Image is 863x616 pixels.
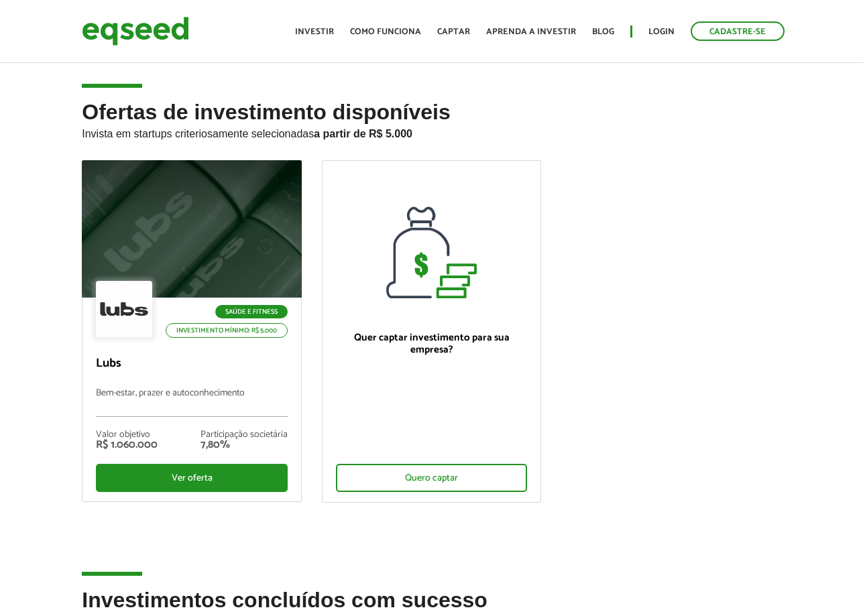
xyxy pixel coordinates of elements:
a: Captar [437,27,470,36]
p: Lubs [96,357,288,371]
a: Quer captar investimento para sua empresa? Quero captar [322,160,542,503]
a: Cadastre-se [691,21,785,41]
p: Invista em startups criteriosamente selecionadas [82,124,781,140]
a: Aprenda a investir [486,27,576,36]
img: EqSeed [82,13,189,49]
div: Quero captar [336,464,528,492]
div: Valor objetivo [96,430,158,440]
a: Login [648,27,675,36]
a: Saúde e Fitness Investimento mínimo: R$ 5.000 Lubs Bem-estar, prazer e autoconhecimento Valor obj... [82,160,302,502]
h2: Ofertas de investimento disponíveis [82,101,781,160]
div: 7,80% [200,440,288,450]
p: Saúde e Fitness [215,305,288,318]
p: Bem-estar, prazer e autoconhecimento [96,388,288,417]
strong: a partir de R$ 5.000 [314,128,412,139]
div: Participação societária [200,430,288,440]
a: Blog [592,27,614,36]
a: Como funciona [350,27,421,36]
a: Investir [295,27,334,36]
div: Ver oferta [96,464,288,492]
p: Quer captar investimento para sua empresa? [336,332,528,356]
p: Investimento mínimo: R$ 5.000 [166,323,288,338]
div: R$ 1.060.000 [96,440,158,450]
